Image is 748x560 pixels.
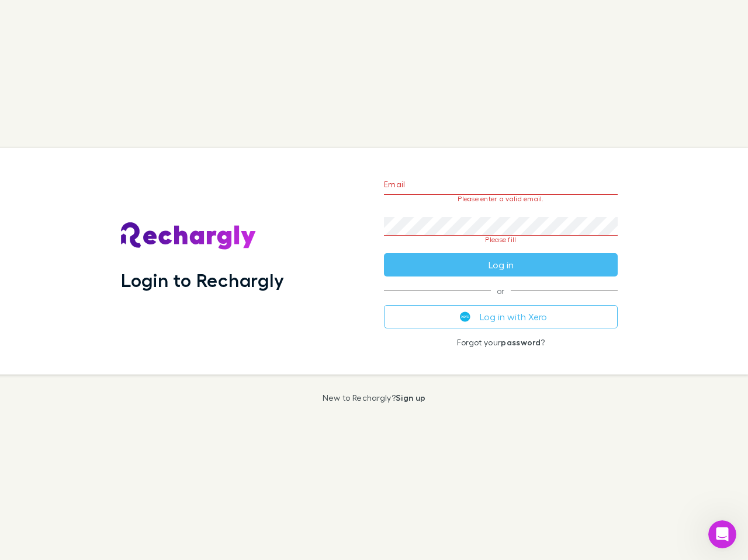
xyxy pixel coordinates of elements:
[501,337,541,347] a: password
[384,290,618,291] span: or
[396,393,425,402] a: Sign up
[384,338,618,347] p: Forgot your ?
[708,520,736,548] iframe: Intercom live chat
[121,222,257,250] img: Rechargly's Logo
[384,305,618,328] button: Log in with Xero
[323,393,426,402] p: New to Rechargly?
[384,236,618,244] p: Please fill
[384,195,618,203] p: Please enter a valid email.
[460,311,470,322] img: Xero's logo
[384,253,618,276] button: Log in
[121,269,284,291] h1: Login to Rechargly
